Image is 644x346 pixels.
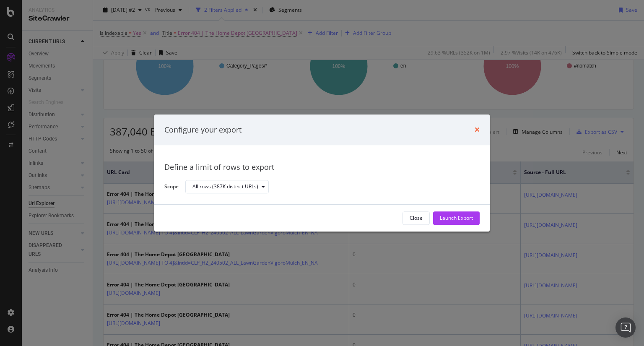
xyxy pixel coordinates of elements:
div: modal [154,114,490,232]
div: Define a limit of rows to export [164,162,480,173]
div: Close [410,215,423,222]
button: Launch Export [433,211,480,225]
button: All rows (387K distinct URLs) [185,180,269,194]
div: Open Intercom Messenger [615,317,636,338]
div: times [475,125,480,135]
div: Launch Export [440,215,473,222]
div: All rows (387K distinct URLs) [192,185,258,190]
div: Configure your export [164,125,241,135]
button: Close [402,211,430,225]
label: Scope [164,183,179,192]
